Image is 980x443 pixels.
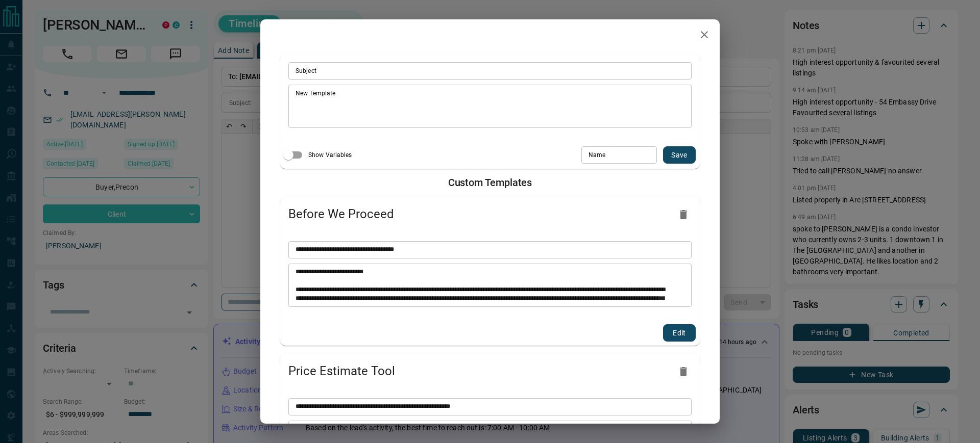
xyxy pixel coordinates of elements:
[308,150,352,160] span: Show Variables
[273,176,707,189] h2: Custom Templates
[663,324,696,342] button: edit template
[288,363,671,380] span: Price Estimate Tool
[288,206,671,223] span: Before We Proceed
[663,146,696,164] button: save new template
